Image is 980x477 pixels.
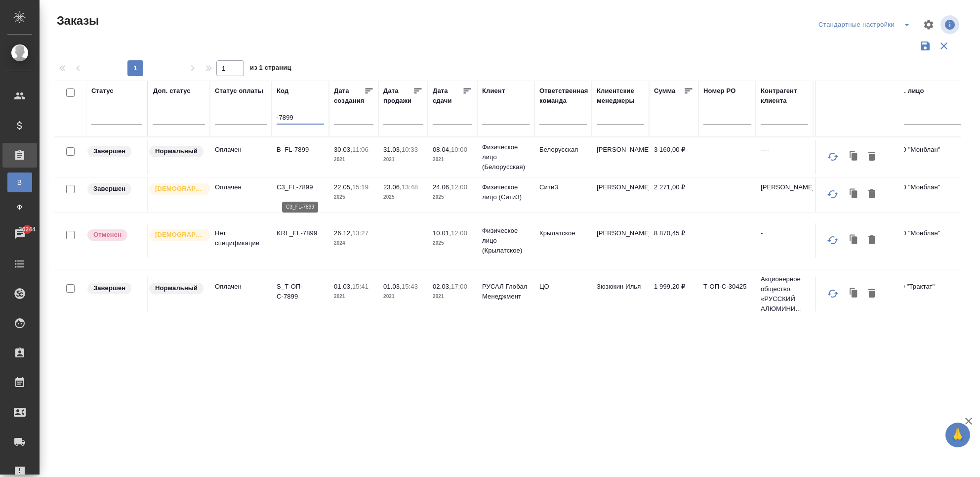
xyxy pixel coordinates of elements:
[761,86,808,106] div: Контрагент клиента
[482,182,530,202] p: Физическое лицо (Сити3)
[383,192,423,202] p: 2025
[402,183,418,191] p: 13:48
[277,282,324,302] p: S_Т-ОП-С-7899
[215,86,263,96] div: Статус оплаты
[210,277,272,311] td: Оплачен
[482,226,530,256] p: Физическое лицо (Крылатское)
[761,228,808,238] p: -
[597,86,644,106] div: Клиентские менеджеры
[534,177,592,212] td: Сити3
[352,283,368,290] p: 15:41
[148,145,205,158] div: Статус по умолчанию для стандартных заказов
[86,145,142,158] div: Выставляет КМ при направлении счета или после выполнения всех работ/сдачи заказа клиенту. Окончат...
[821,145,845,169] button: Обновить
[93,230,122,240] p: Отменен
[592,277,649,311] td: Зюзюкин Илья
[86,228,142,242] div: Выставляет КМ после отмены со стороны клиента. Если уже после запуска – КМ пишет ПМу про отмену, ...
[703,86,735,96] div: Номер PO
[534,223,592,258] td: Крылатское
[945,423,970,447] button: 🙏
[433,229,451,237] p: 10.01,
[433,146,451,153] p: 08.04,
[334,229,352,237] p: 26.12,
[433,283,451,290] p: 02.03,
[916,37,935,55] button: Сохранить фильтры
[482,142,530,172] p: Физическое лицо (Белорусская)
[649,140,698,174] td: 3 160,00 ₽
[821,182,845,206] button: Обновить
[592,223,649,258] td: [PERSON_NAME]
[940,15,961,34] span: Посмотреть информацию
[383,183,402,191] p: 23.06,
[93,283,125,293] p: Завершен
[86,282,142,295] div: Выставляет КМ при направлении счета или после выполнения всех работ/сдачи заказа клиенту. Окончат...
[402,283,418,290] p: 15:43
[813,223,870,258] td: [PERSON_NAME]
[761,274,808,314] p: Акционерное общество «РУССКИЙ АЛЮМИНИ...
[7,197,32,217] a: Ф
[86,182,142,196] div: Выставляет КМ при направлении счета или после выполнения всех работ/сдачи заказа клиенту. Окончат...
[863,147,880,166] button: Удалить
[2,222,37,247] a: 36244
[592,177,649,212] td: [PERSON_NAME]
[13,224,41,234] span: 36244
[592,140,649,174] td: [PERSON_NAME]
[845,147,863,166] button: Клонировать
[935,37,953,55] button: Сбросить фильтры
[334,192,373,202] p: 2025
[334,283,352,290] p: 01.03,
[352,183,368,191] p: 15:19
[334,146,352,153] p: 30.03,
[649,223,698,258] td: 8 870,45 ₽
[821,228,845,252] button: Обновить
[54,13,99,29] span: Заказы
[383,86,413,106] div: Дата продажи
[334,183,352,191] p: 22.05,
[649,277,698,311] td: 1 999,20 ₽
[813,177,870,212] td: [PERSON_NAME]
[148,282,205,295] div: Статус по умолчанию для стандартных заказов
[210,177,272,212] td: Оплачен
[863,284,880,303] button: Удалить
[482,86,505,96] div: Клиент
[539,86,588,106] div: Ответственная команда
[148,182,205,196] div: Выставляется автоматически для первых 3 заказов нового контактного лица. Особое внимание
[813,277,870,311] td: [PERSON_NAME]
[698,277,756,311] td: Т-ОП-С-30425
[155,283,198,293] p: Нормальный
[155,230,204,240] p: [DEMOGRAPHIC_DATA]
[534,277,592,311] td: ЦО
[816,17,917,33] div: split button
[277,145,324,155] p: B_FL-7899
[433,155,472,165] p: 2021
[433,292,472,302] p: 2021
[277,86,288,96] div: Код
[155,184,204,194] p: [DEMOGRAPHIC_DATA]
[12,202,27,212] span: Ф
[402,146,418,153] p: 10:33
[155,146,198,156] p: Нормальный
[91,86,114,96] div: Статус
[761,182,808,192] p: [PERSON_NAME]
[433,183,451,191] p: 24.06,
[451,183,467,191] p: 12:00
[433,192,472,202] p: 2025
[93,146,125,156] p: Завершен
[845,231,863,250] button: Клонировать
[383,146,402,153] p: 31.03,
[534,140,592,174] td: Белорусская
[813,140,870,174] td: [PERSON_NAME]
[845,185,863,204] button: Клонировать
[917,13,940,37] span: Настроить таблицу
[863,231,880,250] button: Удалить
[845,284,863,303] button: Клонировать
[821,282,845,305] button: Обновить
[93,184,125,194] p: Завершен
[649,177,698,212] td: 2 271,00 ₽
[451,146,467,153] p: 10:00
[334,238,373,248] p: 2024
[7,173,32,192] a: В
[482,282,530,302] p: РУСАЛ Глобал Менеджмент
[334,292,373,302] p: 2021
[210,223,272,258] td: Нет спецификации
